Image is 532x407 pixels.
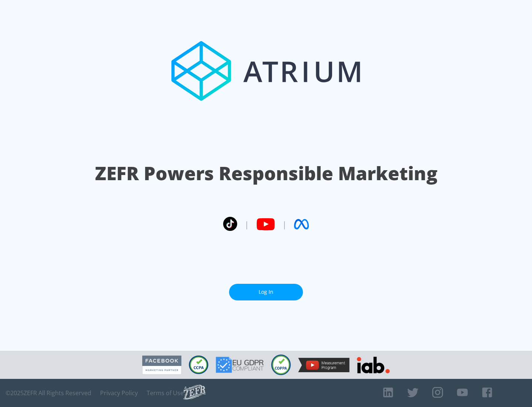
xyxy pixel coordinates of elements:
img: Facebook Marketing Partner [142,356,181,374]
a: Log In [229,284,303,300]
img: IAB [357,357,390,373]
span: | [282,219,287,230]
img: COPPA Compliant [271,354,291,375]
img: YouTube Measurement Program [298,358,349,372]
span: © 2025 ZEFR All Rights Reserved [6,389,91,397]
h1: ZEFR Powers Responsible Marketing [95,161,437,186]
a: Terms of Use [147,389,184,397]
img: CCPA Compliant [189,356,208,374]
img: GDPR Compliant [216,357,264,373]
a: Privacy Policy [100,389,138,397]
span: | [245,219,249,230]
